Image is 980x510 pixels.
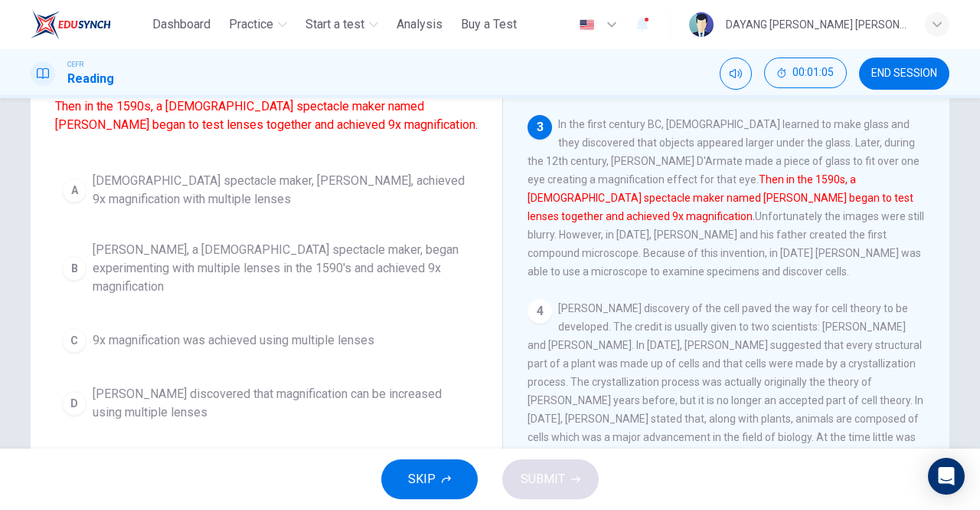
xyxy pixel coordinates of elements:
[229,15,273,34] span: Practice
[397,15,443,34] span: Analysis
[152,15,211,34] span: Dashboard
[62,178,87,202] div: A
[764,58,847,88] button: 00:01:05
[93,331,374,350] span: 9x magnification was achieved using multiple lenses
[67,59,83,70] span: CEFR
[55,165,478,216] button: A[DEMOGRAPHIC_DATA] spectacle maker, [PERSON_NAME], achieved 9x magnification with multiple lenses
[62,391,87,416] div: D
[93,385,471,422] span: [PERSON_NAME] discovered that magnification can be increased using multiple lenses
[55,99,478,132] font: Then in the 1590s, a [DEMOGRAPHIC_DATA] spectacle maker named [PERSON_NAME] began to test lenses ...
[408,469,436,490] span: SKIP
[764,58,847,90] div: Hide
[720,58,752,90] div: Mute
[390,11,449,38] button: Analysis
[528,173,913,222] font: Then in the 1590s, a [DEMOGRAPHIC_DATA] spectacle maker named [PERSON_NAME] began to test lenses ...
[381,459,478,499] button: SKIP
[55,378,478,429] button: D[PERSON_NAME] discovered that magnification can be increased using multiple lenses
[146,11,217,38] button: Dashboard
[461,15,517,34] span: Buy a Test
[31,9,111,40] img: ELTC logo
[792,67,834,79] span: 00:01:05
[689,12,714,37] img: Profile picture
[455,11,523,38] button: Buy a Test
[31,9,146,40] a: ELTC logo
[871,67,937,80] span: END SESSION
[528,115,552,140] div: 3
[299,11,384,38] button: Start a test
[93,172,471,209] span: [DEMOGRAPHIC_DATA] spectacle maker, [PERSON_NAME], achieved 9x magnification with multiple lenses
[859,58,949,90] button: END SESSION
[305,15,364,34] span: Start a test
[62,328,87,353] div: C
[577,19,596,31] img: en
[55,234,478,303] button: B[PERSON_NAME], a [DEMOGRAPHIC_DATA] spectacle maker, began experimenting with multiple lenses in...
[93,241,471,296] span: [PERSON_NAME], a [DEMOGRAPHIC_DATA] spectacle maker, began experimenting with multiple lenses in ...
[528,302,923,498] span: [PERSON_NAME] discovery of the cell paved the way for cell theory to be developed. The credit is ...
[528,299,552,324] div: 4
[55,321,478,360] button: C9x magnification was achieved using multiple lenses
[62,256,87,281] div: B
[726,15,906,34] div: DAYANG [PERSON_NAME] [PERSON_NAME]
[223,11,293,38] button: Practice
[928,458,965,495] div: Open Intercom Messenger
[528,118,924,278] span: In the first century BC, [DEMOGRAPHIC_DATA] learned to make glass and they discovered that object...
[67,70,114,88] h1: Reading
